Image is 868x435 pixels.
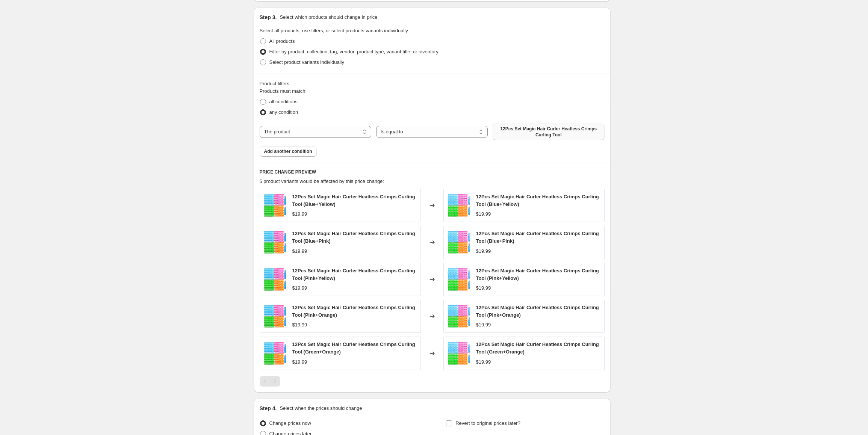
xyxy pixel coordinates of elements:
span: $19.99 [292,211,307,217]
img: 91fc8Q6OSZL._SL1500_80x.jpg [448,342,470,365]
span: all conditions [269,99,298,104]
img: 91fc8Q6OSZL._SL1500_80x.jpg [448,268,470,291]
span: 12Pcs Set Magic Hair Curler Heatless Crimps Curling Tool (Pink+Orange) [476,305,599,318]
div: Product filters [260,80,605,88]
span: Add another condition [264,148,312,154]
img: 91fc8Q6OSZL._SL1500_80x.jpg [264,194,286,217]
span: All products [269,38,295,44]
span: 12Pcs Set Magic Hair Curler Heatless Crimps Curling Tool (Blue+Pink) [292,231,415,244]
span: 12Pcs Set Magic Hair Curler Heatless Crimps Curling Tool (Green+Orange) [476,341,599,355]
span: 12Pcs Set Magic Hair Curler Heatless Crimps Curling Tool (Green+Orange) [292,341,415,355]
span: Revert to original prices later? [455,420,520,426]
span: $19.99 [476,322,491,328]
h2: Step 3. [260,14,277,21]
nav: Pagination [260,376,280,387]
span: Select product variants individually [269,59,344,65]
span: Filter by product, collection, tag, vendor, product type, variant title, or inventory [269,49,439,54]
span: 12Pcs Set Magic Hair Curler Heatless Crimps Curling Tool (Blue+Yellow) [292,194,415,207]
img: 91fc8Q6OSZL._SL1500_80x.jpg [264,342,286,365]
span: 5 product variants would be affected by this price change: [260,178,384,184]
img: 91fc8Q6OSZL._SL1500_80x.jpg [264,231,286,254]
span: $19.99 [476,248,491,254]
span: 12Pcs Set Magic Hair Curler Heatless Crimps Curling Tool (Pink+Yellow) [476,268,599,281]
span: $19.99 [292,359,307,365]
span: 12Pcs Set Magic Hair Curler Heatless Crimps Curling Tool [497,126,600,138]
span: 12Pcs Set Magic Hair Curler Heatless Crimps Curling Tool (Blue+Yellow) [476,194,599,207]
span: Products must match: [260,88,307,94]
img: 91fc8Q6OSZL._SL1500_80x.jpg [264,268,286,291]
span: $19.99 [476,211,491,217]
img: 91fc8Q6OSZL._SL1500_80x.jpg [448,194,470,217]
img: 91fc8Q6OSZL._SL1500_80x.jpg [264,305,286,328]
span: 12Pcs Set Magic Hair Curler Heatless Crimps Curling Tool (Pink+Yellow) [292,268,415,281]
span: 12Pcs Set Magic Hair Curler Heatless Crimps Curling Tool (Pink+Orange) [292,305,415,318]
span: 12Pcs Set Magic Hair Curler Heatless Crimps Curling Tool (Blue+Pink) [476,231,599,244]
p: Select when the prices should change [280,405,362,412]
span: Change prices now [269,420,311,426]
span: $19.99 [292,285,307,291]
span: $19.99 [292,322,307,328]
button: 12Pcs Set Magic Hair Curler Heatless Crimps Curling Tool [493,124,604,140]
span: Select all products, use filters, or select products variants individually [260,28,408,33]
span: $19.99 [476,359,491,365]
span: $19.99 [476,285,491,291]
span: $19.99 [292,248,307,254]
h2: Step 4. [260,405,277,412]
span: any condition [269,109,298,115]
h6: PRICE CHANGE PREVIEW [260,169,605,175]
button: Add another condition [260,146,317,157]
img: 91fc8Q6OSZL._SL1500_80x.jpg [448,231,470,254]
img: 91fc8Q6OSZL._SL1500_80x.jpg [448,305,470,328]
p: Select which products should change in price [280,14,377,21]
